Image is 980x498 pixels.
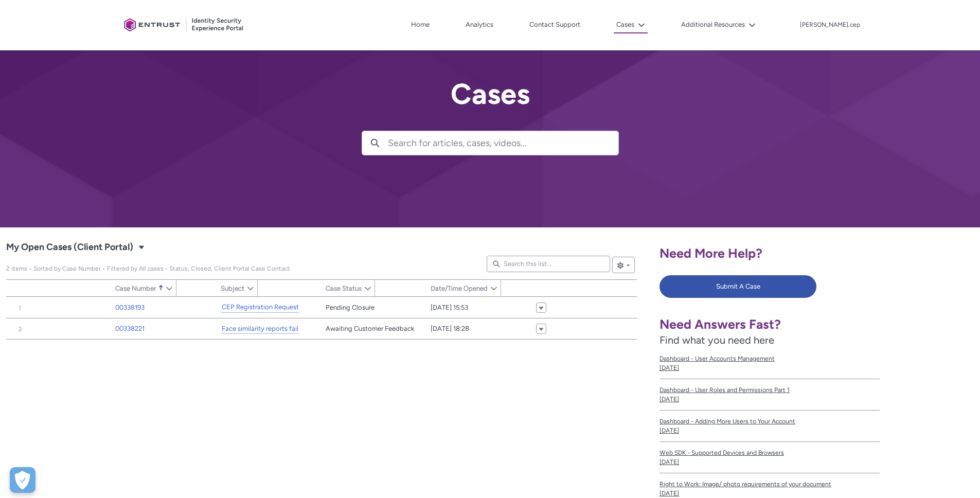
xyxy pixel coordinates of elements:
lightning-formatted-date-time: [DATE] [660,364,679,371]
a: 00338221 [115,324,145,334]
span: Find what you need here [660,334,774,346]
button: User Profile alex.cep [799,19,861,29]
a: 00338193 [115,303,145,313]
button: Additional Resources [679,17,758,32]
span: My Open Cases (Client Portal) [6,239,133,256]
span: [DATE] 18:28 [431,324,469,334]
span: Dashboard - User Accounts Management [660,354,880,363]
button: Select a List View: Cases [135,241,148,253]
span: Need More Help? [660,245,762,261]
input: Search this list... [487,256,610,272]
input: Search for articles, cases, videos... [388,131,618,155]
span: Case Number [115,284,156,292]
button: Search [362,131,388,155]
button: Cases [614,17,648,33]
a: Web SDK - Supported Devices and Browsers[DATE] [660,442,880,473]
span: Awaiting Customer Feedback [326,324,414,334]
span: Right to Work: Image/ photo requirements of your document [660,479,880,489]
a: Home [408,17,432,32]
lightning-formatted-date-time: [DATE] [660,427,679,434]
button: List View Controls [612,257,635,273]
span: Web SDK - Supported Devices and Browsers [660,448,880,457]
a: Date/Time Opened [426,280,490,296]
a: CEP Registration Request [222,302,299,313]
lightning-formatted-date-time: [DATE] [660,396,679,403]
a: Case Status [322,280,364,296]
a: Dashboard - User Accounts Management[DATE] [660,348,880,379]
p: [PERSON_NAME].cep [800,22,860,29]
table: My Open Cases (Client Portal) [6,297,637,340]
div: Cookie Preferences [10,467,35,493]
span: Pending Closure [326,303,375,313]
span: My Open Cases (Client Portal) [6,265,290,272]
a: Subject [217,280,246,296]
a: Case Number [111,280,165,296]
span: Dashboard - User Roles and Permissions Part 1 [660,385,880,395]
button: Open Preferences [10,467,35,493]
a: Contact Support [527,17,583,32]
lightning-formatted-date-time: [DATE] [660,458,679,466]
lightning-formatted-date-time: [DATE] [660,490,679,497]
h2: Cases [362,78,619,110]
h1: Need Answers Fast? [660,316,880,332]
a: Dashboard - Adding More Users to Your Account[DATE] [660,411,880,442]
a: Dashboard - User Roles and Permissions Part 1[DATE] [660,379,880,411]
span: Dashboard - Adding More Users to Your Account [660,417,880,426]
a: Analytics, opens in new tab [463,17,496,32]
span: [DATE] 15:53 [431,303,468,313]
button: Submit A Case [660,275,816,298]
a: Face similarity reports fail [222,324,298,334]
